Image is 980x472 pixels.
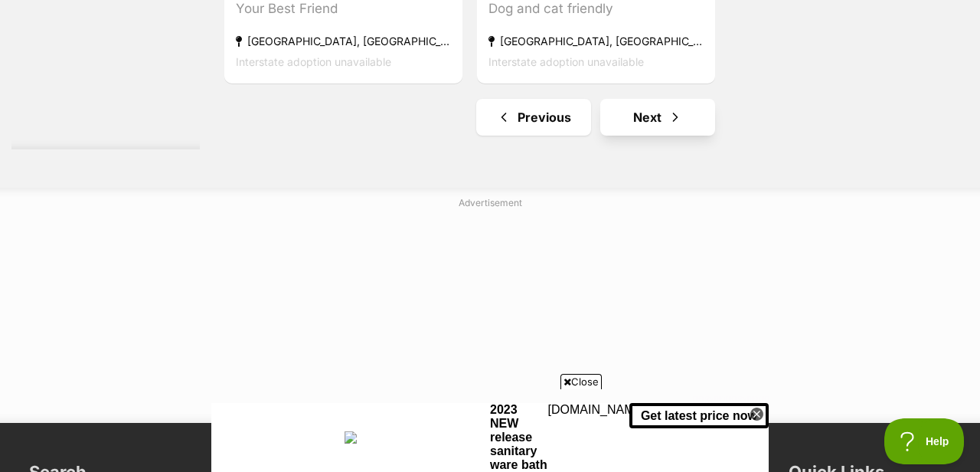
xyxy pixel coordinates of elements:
nav: Pagination [223,99,969,136]
strong: [GEOGRAPHIC_DATA], [GEOGRAPHIC_DATA] [236,31,451,51]
iframe: Help Scout Beacon - Open [884,418,965,464]
span: Close [560,374,602,389]
iframe: Advertisement [211,395,769,464]
iframe: Advertisement [119,216,861,408]
span: Interstate adoption unavailable [236,55,391,68]
a: Next page [600,99,715,136]
strong: [GEOGRAPHIC_DATA], [GEOGRAPHIC_DATA] [488,31,704,51]
span: Interstate adoption unavailable [488,55,644,68]
a: Previous page [476,99,591,136]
